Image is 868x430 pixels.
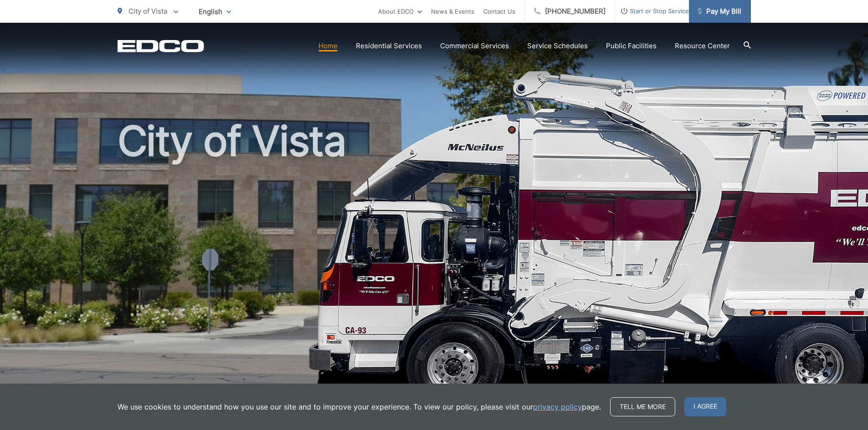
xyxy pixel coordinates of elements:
a: Commercial Services [440,40,509,51]
a: About EDCO [378,6,422,17]
a: Service Schedules [527,40,588,51]
a: EDCD logo. Return to the homepage. [118,40,204,52]
span: I agree [684,397,726,416]
a: Resource Center [675,40,730,51]
a: Home [318,40,338,51]
a: Public Facilities [606,40,657,51]
a: Residential Services [356,40,422,51]
p: We use cookies to understand how you use our site and to improve your experience. To view our pol... [118,401,601,412]
a: Contact Us [483,6,515,17]
a: News & Events [431,6,474,17]
a: Tell me more [610,397,675,416]
h1: City of Vista [118,118,751,406]
span: City of Vista [128,7,167,15]
a: privacy policy [533,401,582,412]
span: Pay My Bill [698,6,741,17]
span: English [192,4,238,20]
